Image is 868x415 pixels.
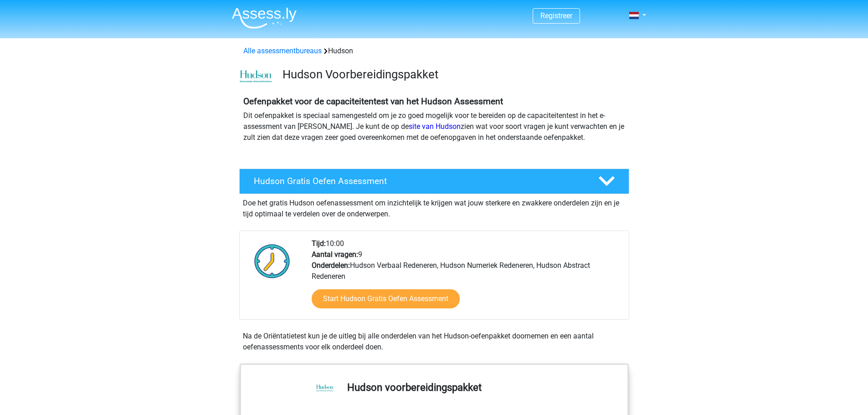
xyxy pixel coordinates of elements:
[254,176,584,186] h4: Hudson Gratis Oefen Assessment
[240,46,629,56] div: Hudson
[249,238,295,284] img: Klok
[312,261,350,270] b: Onderdelen:
[305,238,628,319] div: 10:00 9 Hudson Verbaal Redeneren, Hudson Numeriek Redeneren, Hudson Abstract Redeneren
[236,169,633,194] a: Hudson Gratis Oefen Assessment
[282,67,622,82] h3: Hudson Voorbereidingspakket
[239,194,629,220] div: Doe het gratis Hudson oefenassessment om inzichtelijk te krijgen wat jouw sterkere en zwakkere on...
[240,70,272,83] img: cefd0e47479f4eb8e8c001c0d358d5812e054fa8.png
[312,250,358,259] b: Aantal vragen:
[243,46,322,55] a: Alle assessmentbureaus
[243,96,503,107] b: Oefenpakket voor de capaciteitentest van het Hudson Assessment
[409,122,461,131] a: site van Hudson
[312,239,326,248] b: Tijd:
[540,11,572,20] a: Registreer
[243,110,625,143] p: Dit oefenpakket is speciaal samengesteld om je zo goed mogelijk voor te bereiden op de capaciteit...
[239,331,629,353] div: Na de Oriëntatietest kun je de uitleg bij alle onderdelen van het Hudson-oefenpakket doornemen en...
[232,7,297,29] img: Assessly
[312,289,460,308] a: Start Hudson Gratis Oefen Assessment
